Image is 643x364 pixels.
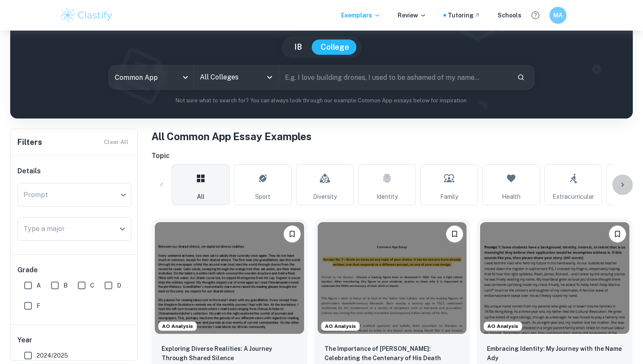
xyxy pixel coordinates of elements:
button: IB [286,40,310,55]
p: Embracing Identity: My Journey with the Name Ady [487,344,623,363]
span: AO Analysis [321,322,359,330]
button: College [312,40,358,55]
p: Review [398,11,427,20]
span: Sport [255,192,270,201]
h6: Details [17,166,131,176]
input: E.g. I love building drones, I used to be ashamed of my name... [279,65,510,89]
span: B [63,281,68,290]
button: Bookmark [284,226,301,243]
span: Identity [376,192,398,201]
button: MA [549,7,566,24]
p: Not sure what to search for? You can always look through our example Common App essays below for ... [17,96,626,105]
h6: MA [553,11,563,20]
img: undefined Common App example thumbnail: Embracing Identity: My Journey with the [480,222,629,334]
span: Health [502,192,521,201]
h6: Filters [17,136,42,148]
button: Help and Feedback [528,8,543,23]
span: Extracurricular [552,192,594,201]
button: Search [514,70,528,85]
a: Schools [498,11,521,20]
img: undefined Common App example thumbnail: Exploring Diverse Realities: A Journey T [155,222,304,334]
span: All [197,192,205,201]
span: C [90,281,94,290]
span: A [37,281,41,290]
h6: Grade [17,265,131,275]
a: Tutoring [448,11,481,20]
img: Clastify logo [60,7,114,24]
span: Family [440,192,458,201]
span: Diversity [313,192,337,201]
span: 2024/2025 [37,351,68,360]
button: Bookmark [609,226,626,243]
h1: All Common App Essay Examples [151,129,633,144]
p: The Importance of Italo Calvino: Celebrating the Centenary of His Death [324,344,460,363]
span: AO Analysis [159,322,196,330]
h6: Topic [151,151,633,161]
p: Exploring Diverse Realities: A Journey Through Shared Silence [162,344,297,363]
span: AO Analysis [484,322,522,330]
div: Common App [109,65,193,89]
span: D [117,281,121,290]
button: Open [264,71,276,83]
span: F [37,301,40,310]
button: Open [117,223,128,235]
img: undefined Common App example thumbnail: The Importance of Italo Calvino: Celebra [318,222,467,334]
h6: Year [17,335,131,345]
button: Bookmark [446,226,463,243]
p: Exemplars [341,11,381,20]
